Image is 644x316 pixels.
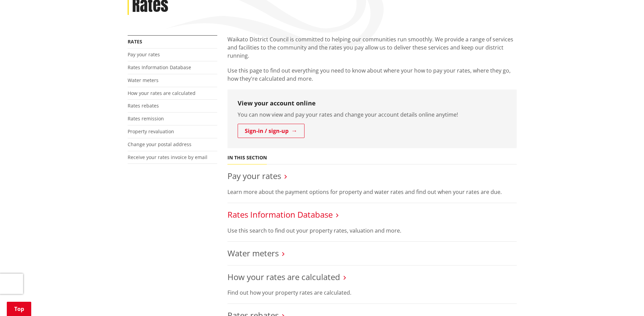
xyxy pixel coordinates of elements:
[227,289,517,297] p: Find out how your property rates are calculated.
[128,51,160,58] a: Pay your rates
[128,64,191,71] a: Rates Information Database
[238,111,507,119] p: You can now view and pay your rates and change your account details online anytime!
[227,226,517,235] p: Use this search to find out your property rates, valuation and more.
[227,66,517,83] p: Use this page to find out everything you need to know about where your how to pay your rates, whe...
[128,90,196,96] a: How your rates are calculated
[238,124,305,138] a: Sign-in / sign-up
[227,271,340,282] a: How your rates are calculated
[128,115,164,122] a: Rates remission
[128,77,159,83] a: Water meters
[227,155,267,161] h5: In this section
[7,302,31,316] a: Top
[227,209,333,220] a: Rates Information Database
[227,170,281,181] a: Pay your rates
[128,38,142,45] a: Rates
[128,141,191,147] a: Change your postal address
[227,35,517,60] p: Waikato District Council is committed to helping our communities run smoothly. We provide a range...
[128,128,174,135] a: Property revaluation
[128,102,159,109] a: Rates rebates
[227,188,517,196] p: Learn more about the payment options for property and water rates and find out when your rates ar...
[227,248,279,259] a: Water meters
[128,154,207,160] a: Receive your rates invoice by email
[238,100,507,107] h3: View your account online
